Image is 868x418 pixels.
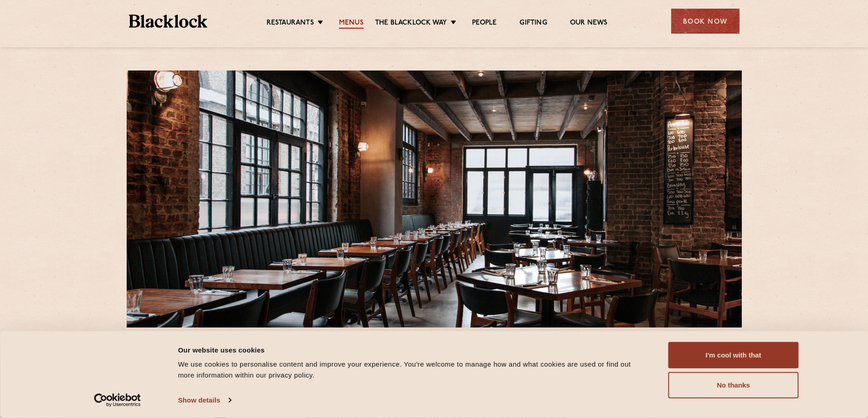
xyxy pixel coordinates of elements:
[671,9,740,34] div: Book Now
[267,19,314,29] a: Restaurants
[375,19,447,29] a: The Blacklock Way
[129,15,208,28] img: BL_Textured_Logo-footer-cropped.svg
[519,19,547,29] a: Gifting
[178,393,231,407] a: Show details
[472,19,497,29] a: People
[178,344,648,355] div: Our website uses cookies
[668,372,799,398] button: No thanks
[570,19,608,29] a: Our News
[339,19,364,29] a: Menus
[178,359,648,381] div: We use cookies to personalise content and improve your experience. You're welcome to manage how a...
[668,342,799,368] button: I'm cool with that
[77,393,157,407] a: Usercentrics Cookiebot - opens in a new window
